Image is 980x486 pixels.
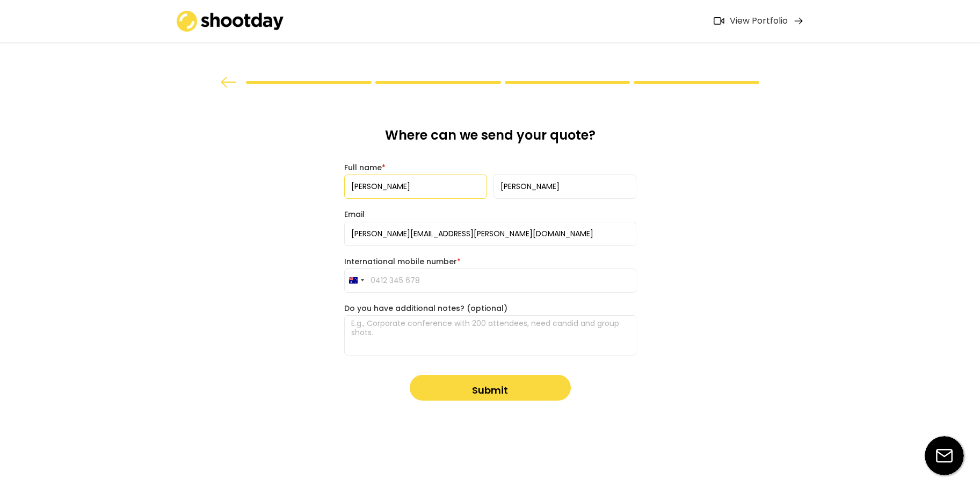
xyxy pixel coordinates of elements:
img: email-icon%20%281%29.svg [925,436,964,475]
input: Last name [493,175,636,199]
div: View Portfolio [730,16,788,27]
div: Where can we send your quote? [344,127,636,152]
input: 0412 345 678 [344,269,636,293]
div: Email [344,209,636,219]
img: shootday_logo.png [177,11,284,32]
input: Email [344,222,636,246]
img: arrow%20back.svg [221,77,237,88]
div: Full name [344,163,636,172]
input: First name [344,175,487,199]
div: International mobile number [344,257,636,266]
div: Do you have additional notes? (optional) [344,303,636,313]
button: Selected country [345,269,367,292]
img: Icon%20feather-video%402x.png [714,17,724,25]
button: Submit [410,375,571,401]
